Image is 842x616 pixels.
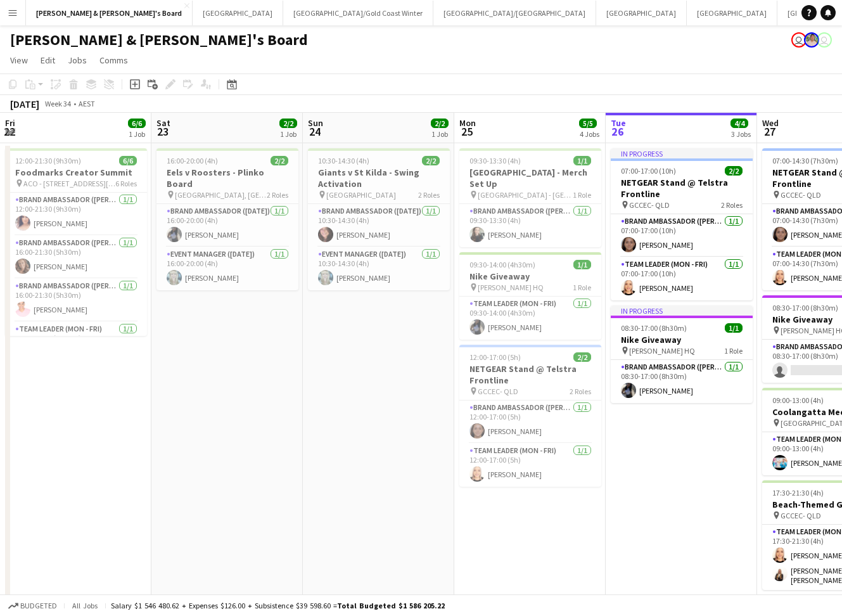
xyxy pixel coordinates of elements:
app-user-avatar: Arrence Torres [804,32,819,48]
button: [GEOGRAPHIC_DATA]/[GEOGRAPHIC_DATA] [433,1,596,25]
span: Budgeted [20,601,57,610]
button: [GEOGRAPHIC_DATA] [193,1,283,25]
button: [PERSON_NAME] & [PERSON_NAME]'s Board [26,1,193,25]
button: Budgeted [6,599,59,613]
span: All jobs [70,601,100,610]
div: Salary $1 546 480.62 + Expenses $126.00 + Subsistence $39 598.60 = [111,601,445,610]
app-user-avatar: James Millard [791,32,807,48]
span: Total Budgeted $1 586 205.22 [337,601,445,610]
button: [GEOGRAPHIC_DATA] [596,1,687,25]
button: [GEOGRAPHIC_DATA] [687,1,777,25]
button: [GEOGRAPHIC_DATA]/Gold Coast Winter [283,1,433,25]
app-user-avatar: James Millard [817,32,832,48]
